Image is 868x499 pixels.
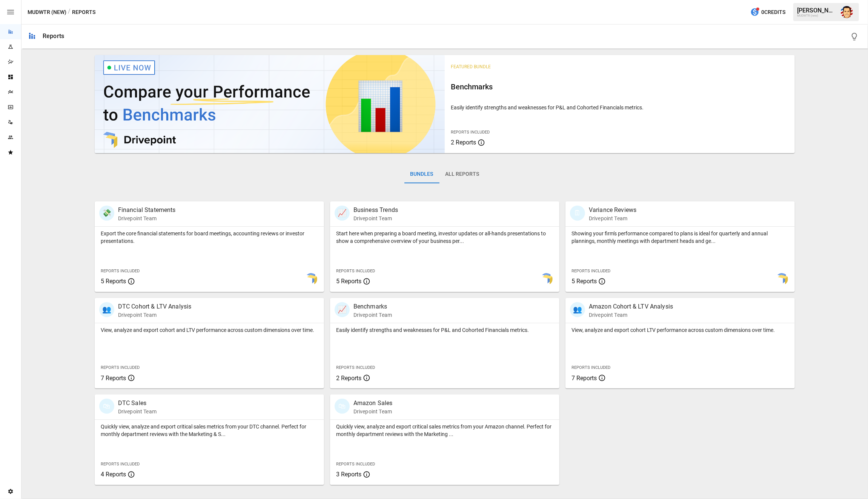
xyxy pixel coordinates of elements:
span: 5 Reports [101,278,126,285]
span: Reports Included [101,365,140,370]
p: Drivepoint Team [353,408,393,415]
span: Reports Included [336,462,375,467]
span: Reports Included [571,365,610,370]
p: Drivepoint Team [118,408,157,415]
div: 📈 [335,206,350,221]
span: 5 Reports [336,278,361,285]
button: Austin Gardner-Smith [836,2,857,23]
span: 3 Reports [336,471,361,478]
span: Reports Included [451,130,490,135]
p: Drivepoint Team [589,215,636,222]
div: [PERSON_NAME] [797,7,836,14]
button: MUDWTR (new) [28,8,66,17]
img: smart model [541,273,553,285]
div: 👥 [570,302,585,317]
div: Reports [43,32,64,40]
p: Drivepoint Team [118,215,176,222]
div: MUDWTR (new) [797,14,836,17]
div: 💸 [99,206,114,221]
div: 📈 [335,302,350,317]
span: 7 Reports [101,375,126,382]
p: Drivepoint Team [118,311,192,319]
img: video thumbnail [95,55,445,153]
span: Featured Bundle [451,64,491,69]
img: smart model [776,273,788,285]
p: Drivepoint Team [353,215,398,222]
p: Export the core financial statements for board meetings, accounting reviews or investor presentat... [101,230,318,245]
span: 2 Reports [451,139,476,146]
p: Benchmarks [353,302,392,311]
p: Quickly view, analyze and export critical sales metrics from your DTC channel. Perfect for monthl... [101,423,318,438]
div: 🛍 [335,399,350,414]
p: Start here when preparing a board meeting, investor updates or all-hands presentations to show a ... [336,230,553,245]
button: Bundles [404,165,439,183]
p: DTC Sales [118,399,157,408]
span: 5 Reports [571,278,597,285]
p: Easily identify strengths and weaknesses for P&L and Cohorted Financials metrics. [336,326,553,334]
img: Austin Gardner-Smith [841,6,853,18]
span: 2 Reports [336,375,361,382]
p: Showing your firm's performance compared to plans is ideal for quarterly and annual plannings, mo... [571,230,789,245]
img: smart model [305,273,317,285]
span: Reports Included [336,365,375,370]
button: All Reports [439,165,485,183]
div: 🗓 [570,206,585,221]
p: DTC Cohort & LTV Analysis [118,302,192,311]
p: Drivepoint Team [589,311,673,319]
span: Reports Included [101,269,140,273]
p: Easily identify strengths and weaknesses for P&L and Cohorted Financials metrics. [451,104,789,111]
p: Amazon Cohort & LTV Analysis [589,302,673,311]
button: 0Credits [747,5,788,19]
span: 0 Credits [761,8,785,17]
span: Reports Included [101,462,140,467]
h6: Benchmarks [451,81,789,93]
span: Reports Included [571,269,610,273]
p: Financial Statements [118,206,176,215]
span: 4 Reports [101,471,126,478]
p: Business Trends [353,206,398,215]
div: 👥 [99,302,114,317]
span: 7 Reports [571,375,597,382]
p: Amazon Sales [353,399,393,408]
div: / [68,8,71,17]
p: View, analyze and export cohort and LTV performance across custom dimensions over time. [101,326,318,334]
p: Quickly view, analyze and export critical sales metrics from your Amazon channel. Perfect for mon... [336,423,553,438]
div: 🛍 [99,399,114,414]
p: View, analyze and export cohort LTV performance across custom dimensions over time. [571,326,789,334]
p: Variance Reviews [589,206,636,215]
p: Drivepoint Team [353,311,392,319]
span: Reports Included [336,269,375,273]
